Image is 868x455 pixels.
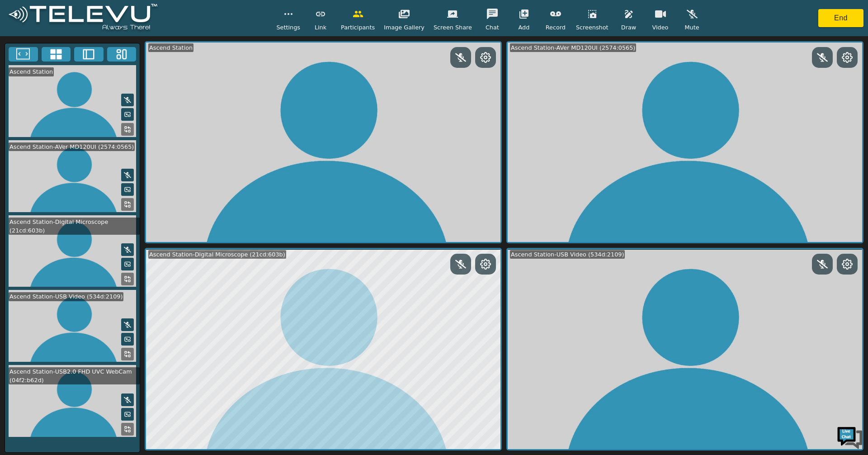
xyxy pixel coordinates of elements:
[576,23,609,32] span: Screenshot
[510,250,625,259] div: Ascend Station-USB Video (534d:2109)
[9,367,140,384] div: Ascend Station-USB2.0 FHD UVC WebCam (04f2:b62d)
[836,423,863,450] img: Chat Widget
[121,94,134,106] button: Mute
[74,47,104,62] button: Two Window Medium
[276,23,300,32] span: Settings
[121,273,134,285] button: Replace Feed
[519,23,530,32] span: Add
[121,393,134,406] button: Mute
[121,348,134,360] button: Replace Feed
[121,123,134,136] button: Replace Feed
[684,23,699,32] span: Mute
[818,9,863,27] button: End
[434,23,472,32] span: Screen Share
[121,408,134,421] button: Picture in Picture
[486,23,499,32] span: Chat
[121,423,134,436] button: Replace Feed
[546,23,566,32] span: Record
[9,67,54,76] div: Ascend Station
[121,169,134,181] button: Mute
[315,23,326,32] span: Link
[107,47,137,62] button: Three Window Medium
[121,318,134,331] button: Mute
[42,47,71,62] button: 4x4
[9,47,38,62] button: Fullscreen
[5,1,161,35] img: logoWhite.png
[148,250,286,259] div: Ascend Station-Digital Microscope (21cd:603b)
[621,23,636,32] span: Draw
[652,23,669,32] span: Video
[9,292,123,301] div: Ascend Station-USB Video (534d:2109)
[121,243,134,256] button: Mute
[510,43,636,52] div: Ascend Station-AVer MD120UI (2574:0565)
[121,198,134,211] button: Replace Feed
[384,23,425,32] span: Image Gallery
[9,218,140,235] div: Ascend Station-Digital Microscope (21cd:603b)
[121,183,134,196] button: Picture in Picture
[341,23,375,32] span: Participants
[9,142,135,151] div: Ascend Station-AVer MD120UI (2574:0565)
[121,108,134,121] button: Picture in Picture
[121,258,134,270] button: Picture in Picture
[121,333,134,346] button: Picture in Picture
[148,43,193,52] div: Ascend Station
